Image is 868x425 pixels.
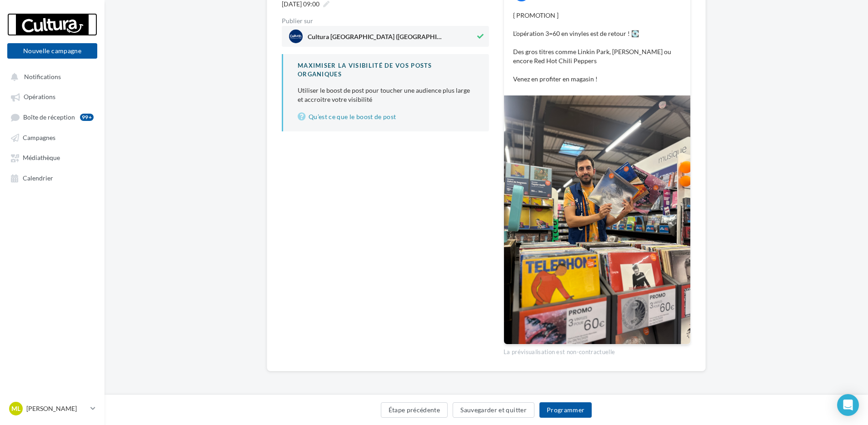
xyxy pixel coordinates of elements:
[298,86,474,104] p: Utiliser le boost de post pour toucher une audience plus large et accroitre votre visibilité
[381,402,448,418] button: Étape précédente
[298,61,474,78] div: Maximiser la visibilité de vos posts organiques
[23,113,75,121] span: Boîte de réception
[513,11,681,84] p: { PROMOTION ] L'opération 3=60 en vinyles est de retour ! 💽 Des gros titres comme Linkin Park, [P...
[5,129,99,145] a: Campagnes
[80,114,94,121] div: 99+
[5,149,99,165] a: Médiathèque
[837,394,859,416] div: Open Intercom Messenger
[5,109,99,125] a: Boîte de réception99+
[7,43,97,59] button: Nouvelle campagne
[539,402,592,418] button: Programmer
[453,402,534,418] button: Sauvegarder et quitter
[308,34,444,44] span: Cultura [GEOGRAPHIC_DATA] ([GEOGRAPHIC_DATA])
[5,88,99,105] a: Opérations
[5,68,95,85] button: Notifications
[24,93,55,101] span: Opérations
[5,170,99,186] a: Calendrier
[23,174,53,182] span: Calendrier
[23,134,55,141] span: Campagnes
[298,111,474,122] a: Qu’est ce que le boost de post
[23,154,60,162] span: Médiathèque
[282,18,489,24] div: Publier sur
[26,404,87,413] p: [PERSON_NAME]
[7,400,97,417] a: ML [PERSON_NAME]
[504,345,691,356] div: La prévisualisation est non-contractuelle
[11,404,20,413] span: ML
[24,73,61,80] span: Notifications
